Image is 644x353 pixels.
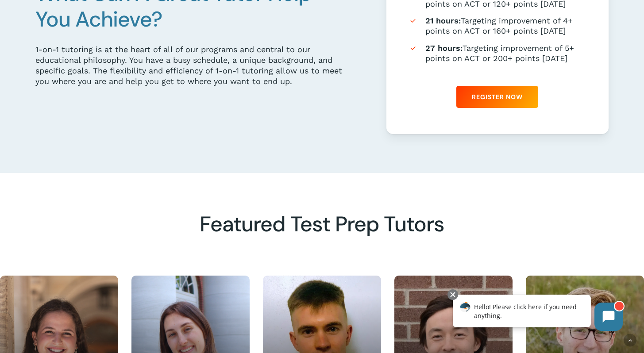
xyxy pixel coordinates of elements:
[472,92,523,101] span: Register Now
[456,86,538,108] a: Register Now
[409,15,586,36] li: Targeting improvement of 4+ points on ACT or 160+ points [DATE]
[425,43,463,53] strong: 27 hours:
[409,43,586,64] li: Targeting improvement of 5+ points on ACT or 200+ points [DATE]
[133,211,511,237] h2: Featured Test Prep Tutors
[443,288,632,341] iframe: Chatbot
[35,44,347,87] div: 1-on-1 tutoring is at the heart of all of our programs and central to our educational philosophy....
[425,16,461,25] strong: 21 hours:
